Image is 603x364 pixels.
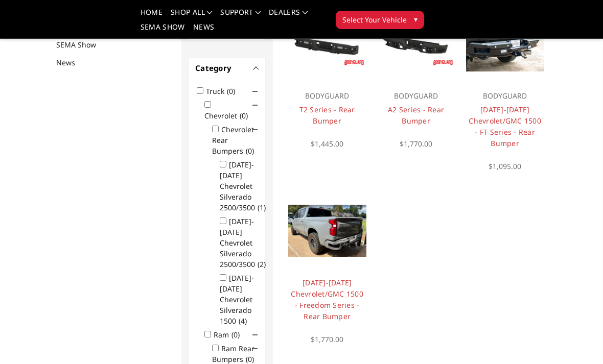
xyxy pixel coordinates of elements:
[220,160,272,212] label: [DATE]-[DATE] Chevrolet Silverado 2500/3500
[252,127,258,132] span: Click to show/hide children
[220,273,254,326] label: [DATE]-[DATE] Chevrolet Silverado 1500
[240,111,248,120] span: (0)
[212,344,260,364] label: Ram Rear Bumpers
[258,203,266,212] span: (1)
[469,90,542,102] p: BODYGUARD
[231,330,240,339] span: (0)
[252,332,258,337] span: Click to show/hide children
[141,9,163,23] a: Home
[56,39,109,50] a: SEMA Show
[246,354,254,364] span: (0)
[269,9,308,23] a: Dealers
[311,334,343,344] span: $1,770.00
[291,90,364,102] p: BODYGUARD
[204,111,254,120] label: Chevrolet
[212,125,260,156] label: Chevrolet Rear Bumpers
[311,139,343,149] span: $1,445.00
[141,23,185,38] a: SEMA Show
[195,62,259,74] h4: Category
[388,105,444,126] a: A2 Series - Rear Bumper
[469,105,541,148] a: [DATE]-[DATE] Chevrolet/GMC 1500 - FT Series - Rear Bumper
[227,86,235,96] span: (0)
[254,65,259,70] button: -
[252,103,258,108] span: Click to show/hide children
[214,330,246,339] label: Ram
[56,57,88,68] a: News
[414,14,418,25] span: ▾
[489,161,521,171] span: $1,095.00
[193,23,214,38] a: News
[291,278,363,321] a: [DATE]-[DATE] Chevrolet/GMC 1500 - Freedom Series - Rear Bumper
[220,216,272,269] label: [DATE]-[DATE] Chevrolet Silverado 2500/3500
[252,346,258,351] span: Click to show/hide children
[239,316,247,326] span: (4)
[299,105,355,126] a: T2 Series - Rear Bumper
[220,9,261,23] a: Support
[342,14,407,25] span: Select Your Vehicle
[246,146,254,156] span: (0)
[171,9,212,23] a: shop all
[400,139,432,149] span: $1,770.00
[258,259,266,269] span: (2)
[252,89,258,94] span: Click to show/hide children
[336,11,424,29] button: Select Your Vehicle
[380,90,453,102] p: BODYGUARD
[206,86,241,96] label: Truck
